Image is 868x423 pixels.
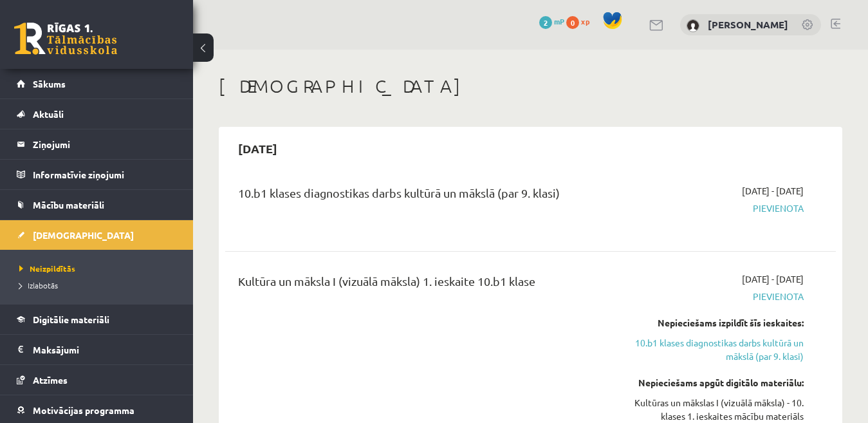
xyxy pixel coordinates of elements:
span: Pievienota [628,290,804,303]
h1: [DEMOGRAPHIC_DATA] [219,75,842,97]
span: Pievienota [628,202,804,215]
span: xp [581,16,589,26]
a: 0 xp [566,16,596,26]
a: Sākums [17,69,177,99]
div: 10.b1 klases diagnostikas darbs kultūrā un mākslā (par 9. klasi) [238,184,609,208]
span: Motivācijas programma [33,404,134,416]
a: Ziņojumi [17,129,177,159]
legend: Ziņojumi [33,129,177,159]
span: [DEMOGRAPHIC_DATA] [33,229,134,241]
span: Mācību materiāli [33,199,104,211]
a: [DEMOGRAPHIC_DATA] [17,220,177,250]
a: Izlabotās [19,279,180,291]
a: Informatīvie ziņojumi [17,160,177,189]
span: mP [554,16,564,26]
div: Nepieciešams apgūt digitālo materiālu: [628,376,804,390]
div: Kultūra un māksla I (vizuālā māksla) 1. ieskaite 10.b1 klase [238,272,609,296]
span: Neizpildītās [19,263,75,274]
span: 0 [566,16,579,29]
img: Linda Kalniņa [687,19,699,32]
span: Digitālie materiāli [33,314,109,325]
a: 2 mP [539,16,564,26]
a: Mācību materiāli [17,190,177,220]
a: [PERSON_NAME] [708,18,788,31]
a: Rīgas 1. Tālmācības vidusskola [14,23,117,55]
h2: [DATE] [225,133,290,164]
a: 10.b1 klases diagnostikas darbs kultūrā un mākslā (par 9. klasi) [628,336,804,363]
a: Neizpildītās [19,263,180,274]
span: [DATE] - [DATE] [742,272,804,286]
span: Izlabotās [19,280,58,290]
div: Nepieciešams izpildīt šīs ieskaites: [628,316,804,330]
a: Atzīmes [17,365,177,395]
a: Digitālie materiāli [17,305,177,334]
span: Sākums [33,78,66,89]
a: Maksājumi [17,335,177,364]
span: Aktuāli [33,108,64,120]
span: 2 [539,16,552,29]
a: Aktuāli [17,99,177,129]
span: [DATE] - [DATE] [742,184,804,198]
span: Atzīmes [33,374,68,386]
legend: Maksājumi [33,335,177,364]
legend: Informatīvie ziņojumi [33,160,177,189]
